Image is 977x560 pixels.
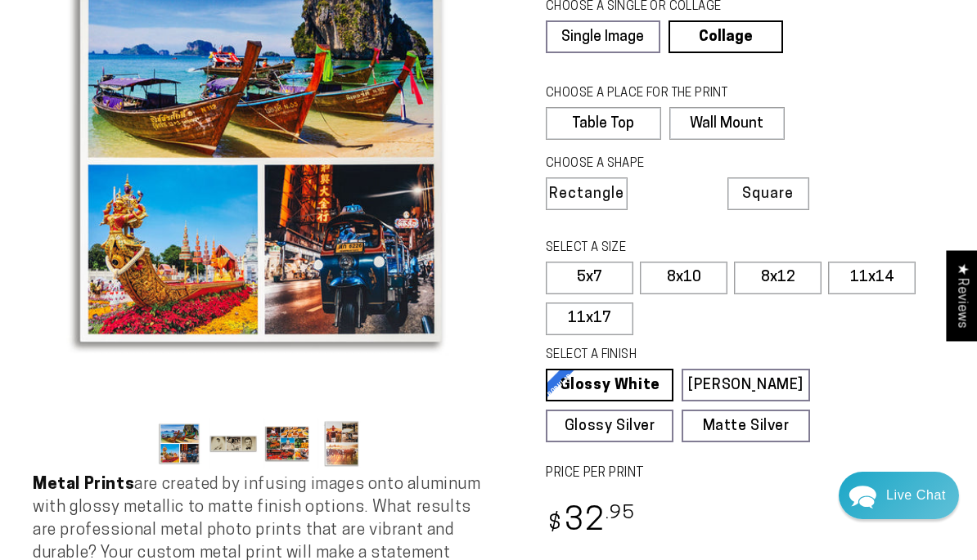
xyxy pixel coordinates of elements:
span: Rectangle [549,187,624,202]
a: Single Image [546,20,660,53]
label: 8x10 [640,262,727,294]
button: Load image 3 in gallery view [263,419,313,468]
label: Table Top [546,107,661,140]
label: Wall Mount [669,107,785,140]
a: [PERSON_NAME] [682,369,809,401]
label: 11x14 [828,262,916,294]
legend: SELECT A FINISH [546,347,778,365]
label: 5x7 [546,262,633,294]
div: Contact Us Directly [886,472,946,519]
a: Glossy Silver [546,410,673,442]
span: Square [742,187,794,202]
a: Collage [669,20,783,53]
legend: CHOOSE A SHAPE [546,155,704,173]
span: $ [548,513,562,535]
label: PRICE PER PRINT [546,464,944,483]
label: 8x12 [734,262,822,294]
button: Load image 4 in gallery view [317,419,367,468]
legend: SELECT A SIZE [546,240,778,258]
legend: CHOOSE A PLACE FOR THE PRINT [546,85,769,103]
sup: .95 [606,504,635,523]
button: Load image 1 in gallery view [155,419,205,468]
div: Chat widget toggle [839,472,959,519]
strong: Metal Prints [33,477,134,493]
a: Glossy White [546,369,673,401]
button: Load image 2 in gallery view [209,419,259,468]
div: Click to open Judge.me floating reviews tab [946,250,977,341]
a: Matte Silver [682,410,809,442]
label: 11x17 [546,302,633,335]
bdi: 32 [546,506,635,538]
